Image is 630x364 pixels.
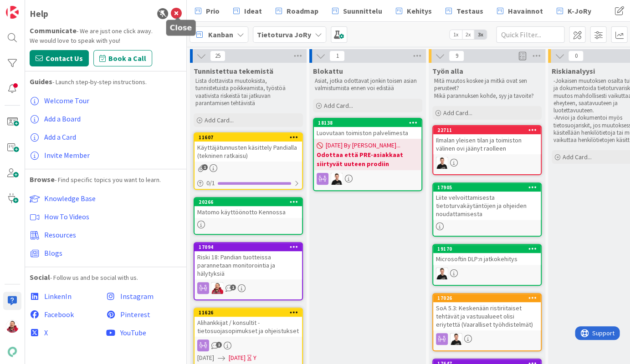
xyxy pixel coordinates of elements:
[436,157,448,169] img: JV
[30,26,77,35] b: Communicate
[508,5,543,16] span: Havainnot
[436,268,448,279] img: JV
[195,133,302,142] div: 11607
[437,295,541,301] div: 17026
[253,353,256,363] div: Y
[44,132,76,142] span: Add a Card
[208,29,233,40] span: Kanban
[195,308,302,337] div: 11626Alihankkijat / konsultit - tietosuojasopimukset ja ohjeistukset
[199,244,302,250] div: 17094
[450,333,462,345] img: JV
[195,198,302,206] div: 20266
[30,272,182,283] div: - Follow us and be social with us.
[331,173,343,185] img: JV
[433,126,541,154] div: 22711Ilmalan yleisen tilan ja toimiston välinen ovi jäänyt raolleen
[195,198,302,218] div: 20266Matomo käyttöönotto Kennossa
[30,77,52,86] b: Guides
[195,243,302,251] div: 17094
[106,287,182,305] a: Instagram
[313,66,343,76] span: Blokattu
[314,127,421,139] div: Luovutaan toimiston palvelimesta
[563,153,592,161] span: Add Card...
[314,173,421,185] div: JV
[30,226,182,244] a: Resources
[44,194,96,203] span: Knowledge Base
[30,7,48,20] div: Help
[315,77,420,92] p: Asiat, jotka odottavat jonkin toisen asian valmistumista ennen voi edistää
[443,109,472,117] span: Add Card...
[318,120,421,126] div: 18138
[195,177,302,189] div: 0/1
[30,174,182,185] div: - Find specific topics you want to learn.
[30,244,182,262] a: Blogs
[195,308,302,317] div: 11626
[190,3,225,19] a: Prio
[432,182,542,237] a: 17905Liite velvoittamisesta tietoturvakäytäntöjen ja ohjeiden noudattamisesta
[195,317,302,337] div: Alihankkijat / konsultit - tietosuojasopimukset ja ohjeistukset
[44,310,74,319] span: Facebook
[433,294,541,330] div: 17026SoA 5.3: Keskenään ristiriitaiset tehtävät ja vastuualueet olisi eriytettä (Vaaralliset työh...
[44,328,48,337] span: X
[197,353,214,363] span: [DATE]
[211,282,223,294] img: JS
[433,183,541,220] div: 17905Liite velvoittamisesta tietoturvakäytäntöjen ja ohjeiden noudattamisesta
[194,66,273,76] span: Tunnistettua tekemistä
[433,268,541,279] div: JV
[456,5,483,16] span: Testaus
[434,77,540,92] p: Mitä muutos koskee ja mitkä ovat sen perusteet?
[44,96,89,105] span: Welcome Tour
[317,150,419,168] b: Odottaa että PRE-asiakkaat siirtyvät uuteen prodiin
[199,134,302,141] div: 11607
[6,6,19,19] img: Visit kanbanzone.com
[194,197,303,235] a: 20266Matomo käyttöönotto Kennossa
[270,3,324,19] a: Roadmap
[44,230,76,239] span: Resources
[287,5,318,16] span: Roadmap
[327,3,388,19] a: Suunnittelu
[6,345,19,358] img: avatar
[120,328,146,337] span: YouTube
[108,53,146,64] span: Book a Call
[433,192,541,220] div: Liite velvoittamisesta tietoturvakäytäntöjen ja ohjeiden noudattamisesta
[434,92,540,100] p: Mikä parannuksen kohde, syy ja tavoite?
[432,66,463,76] span: Työn alla
[30,324,106,342] a: X
[30,207,182,226] a: How To Videos
[462,30,474,39] span: 2x
[407,5,432,16] span: Kehitys
[568,51,584,61] span: 0
[170,24,192,32] h5: Close
[6,320,19,333] img: JS
[343,5,382,16] span: Suunnittelu
[433,126,541,134] div: 22711
[324,101,353,110] span: Add Card...
[93,50,152,66] button: Book a Call
[210,51,225,61] span: 25
[433,294,541,302] div: 17026
[30,50,89,66] button: Contact Us
[326,141,400,150] span: [DATE] By [PERSON_NAME]...
[199,309,302,316] div: 11626
[492,3,548,19] a: Havainnot
[44,292,72,301] span: LinkenIn
[432,244,542,286] a: 19170Microsoftin DLP:n jatkokehitysJV
[257,30,311,39] b: Tietoturva JoRy
[120,292,154,301] span: Instagram
[195,251,302,279] div: Riski 18: Pandian tuotteissa parannetaan monitorointia ja hälytyksiä
[313,118,422,191] a: 18138Luovutaan toimiston palvelimesta[DATE] By [PERSON_NAME]...Odottaa että PRE-asiakkaat siirtyv...
[314,119,421,127] div: 18138
[30,175,55,184] b: Browse
[314,119,421,139] div: 18138Luovutaan toimiston palvelimesta
[228,3,267,19] a: Ideat
[30,273,50,282] b: Social
[229,353,246,363] span: [DATE]
[433,302,541,330] div: SoA 5.3: Keskenään ristiriitaiset tehtävät ja vastuualueet olisi eriytettä (Vaaralliset työhdiste...
[44,151,90,160] span: Invite Member
[496,26,564,43] input: Quick Filter...
[106,305,182,324] a: Pinterest
[433,245,541,253] div: 19170
[433,134,541,154] div: Ilmalan yleisen tilan ja toimiston välinen ovi jäänyt raolleen
[46,53,83,64] span: Contact Us
[206,178,215,188] span: 0 / 1
[44,114,81,123] span: Add a Board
